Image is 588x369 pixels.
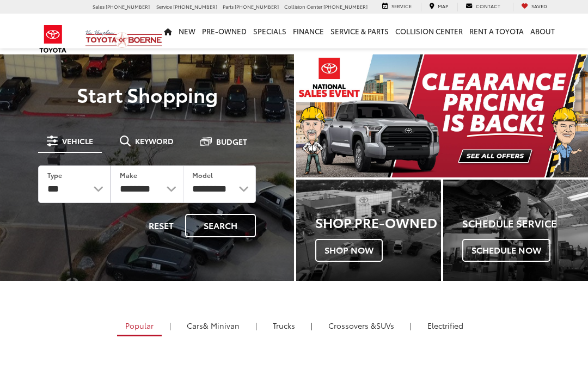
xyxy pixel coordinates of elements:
button: Reset [139,214,183,237]
section: Carousel section with vehicle pictures - may contain disclaimers. [296,54,588,177]
p: Start Shopping [23,83,271,105]
a: Popular [117,316,162,336]
span: Shop Now [315,239,383,262]
h3: Shop Pre-Owned [315,215,441,229]
a: Electrified [419,316,471,335]
a: My Saved Vehicles [513,3,555,11]
div: Toyota [443,180,588,281]
a: New [175,14,199,48]
span: Keyword [135,137,174,145]
span: Map [438,2,448,9]
a: Contact [457,3,509,11]
a: Specials [250,14,290,48]
li: | [167,320,174,331]
label: Model [192,170,213,180]
button: Click to view next picture. [544,76,588,156]
span: Sales [93,3,105,10]
div: Toyota [296,180,441,281]
span: Vehicle [62,137,93,145]
a: Trucks [265,316,303,335]
a: Collision Center [392,14,466,48]
a: SUVs [320,316,402,335]
button: Click to view previous picture. [296,76,340,156]
span: Parts [223,3,234,10]
a: Service [374,3,420,11]
li: | [308,320,315,331]
span: [PHONE_NUMBER] [106,3,150,10]
span: Budget [216,138,247,145]
label: Make [120,170,137,180]
span: Schedule Now [462,239,550,262]
span: Service [156,3,172,10]
div: carousel slide number 1 of 2 [296,54,588,177]
a: Finance [290,14,327,48]
button: Search [185,214,256,237]
img: Vic Vaughan Toyota of Boerne [85,29,163,48]
span: [PHONE_NUMBER] [323,3,367,10]
span: Collision Center [284,3,322,10]
a: Home [161,14,175,48]
a: Shop Pre-Owned Shop Now [296,180,441,281]
li: | [253,320,260,331]
a: About [527,14,558,48]
span: Service [391,2,412,9]
span: & Minivan [203,320,240,331]
h4: Schedule Service [462,218,588,229]
a: Service & Parts: Opens in a new tab [327,14,392,48]
a: Schedule Service Schedule Now [443,180,588,281]
span: Saved [531,2,547,9]
img: Clearance Pricing Is Back [296,54,588,177]
span: Crossovers & [328,320,376,331]
span: Contact [476,2,500,9]
li: | [407,320,414,331]
img: Toyota [33,21,73,57]
span: [PHONE_NUMBER] [235,3,279,10]
a: Rent a Toyota [466,14,527,48]
a: Pre-Owned [199,14,250,48]
a: Map [421,3,456,11]
label: Type [47,170,62,180]
span: [PHONE_NUMBER] [173,3,217,10]
a: Cars [179,316,248,335]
